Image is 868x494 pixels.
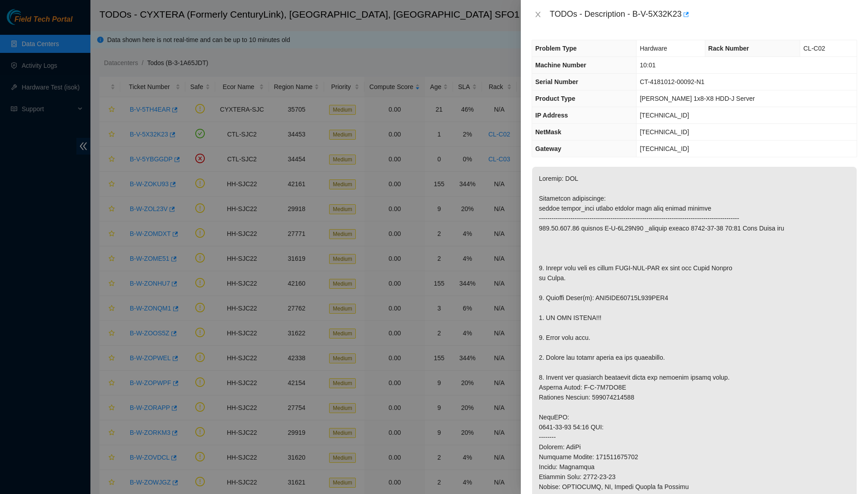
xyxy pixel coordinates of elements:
span: [TECHNICAL_ID] [640,145,689,152]
span: [TECHNICAL_ID] [640,112,689,119]
span: Product Type [535,95,575,102]
span: NetMask [535,128,561,136]
span: [TECHNICAL_ID] [640,128,689,136]
span: CT-4181012-00092-N1 [640,78,704,85]
span: Rack Number [708,45,749,52]
span: Problem Type [535,45,577,52]
span: Gateway [535,145,561,152]
span: IP Address [535,112,568,119]
span: Hardware [640,45,667,52]
span: 10:01 [640,61,656,69]
span: [PERSON_NAME] 1x8-X8 HDD-J Server [640,95,755,102]
div: TODOs - Description - B-V-5X32K23 [550,7,857,22]
span: Machine Number [535,61,586,69]
button: Close [532,10,544,19]
span: close [534,11,542,18]
span: CL-C02 [803,45,825,52]
span: Serial Number [535,78,578,85]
